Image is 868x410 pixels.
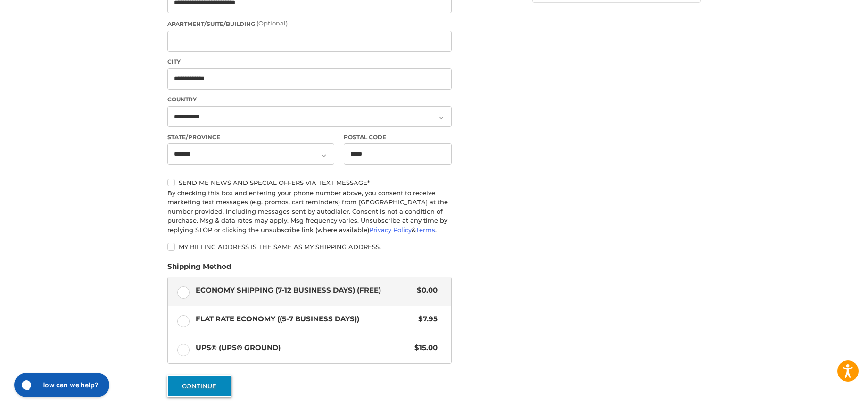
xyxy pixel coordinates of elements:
[9,369,112,401] iframe: Gorgias live chat messenger
[196,343,410,353] span: UPS® (UPS® Ground)
[167,261,231,276] legend: Shipping Method
[413,314,438,325] span: $7.95
[167,179,452,186] label: Send me news and special offers via text message*
[196,314,414,325] span: Flat Rate Economy ((5-7 Business Days))
[412,285,438,296] span: $0.00
[167,58,452,66] label: City
[256,19,288,27] small: (Optional)
[167,189,452,235] div: By checking this box and entering your phone number above, you consent to receive marketing text ...
[167,243,452,251] label: My billing address is the same as my shipping address.
[790,385,868,410] iframe: Google Customer Reviews
[410,343,438,353] span: $15.00
[344,133,452,142] label: Postal Code
[369,226,412,234] a: Privacy Policy
[167,133,334,142] label: State/Province
[167,375,231,397] button: Continue
[167,95,452,104] label: Country
[167,19,452,28] label: Apartment/Suite/Building
[416,226,435,234] a: Terms
[196,285,413,296] span: Economy Shipping (7-12 Business Days) (Free)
